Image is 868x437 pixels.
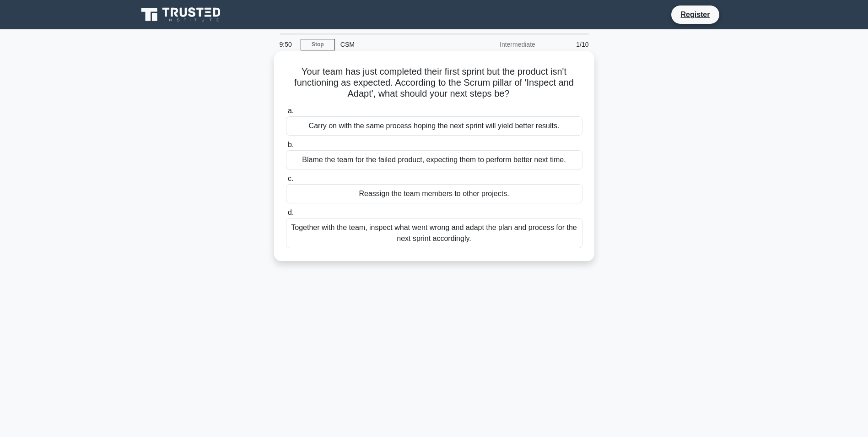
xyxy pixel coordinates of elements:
[288,175,293,182] span: c.
[335,35,461,54] div: CSM
[286,116,582,136] div: Carry on with the same process hoping the next sprint will yield better results.
[288,107,294,115] span: a.
[285,66,583,100] h5: Your team has just completed their first sprint but the product isn't functioning as expected. Ac...
[461,35,541,54] div: Intermediate
[541,35,594,54] div: 1/10
[286,184,582,203] div: Reassign the team members to other projects.
[286,218,582,248] div: Together with the team, inspect what went wrong and adapt the plan and process for the next sprin...
[301,39,335,50] a: Stop
[274,35,301,54] div: 9:50
[288,208,294,216] span: d.
[675,9,715,20] a: Register
[288,141,294,148] span: b.
[286,150,582,169] div: Blame the team for the failed product, expecting them to perform better next time.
